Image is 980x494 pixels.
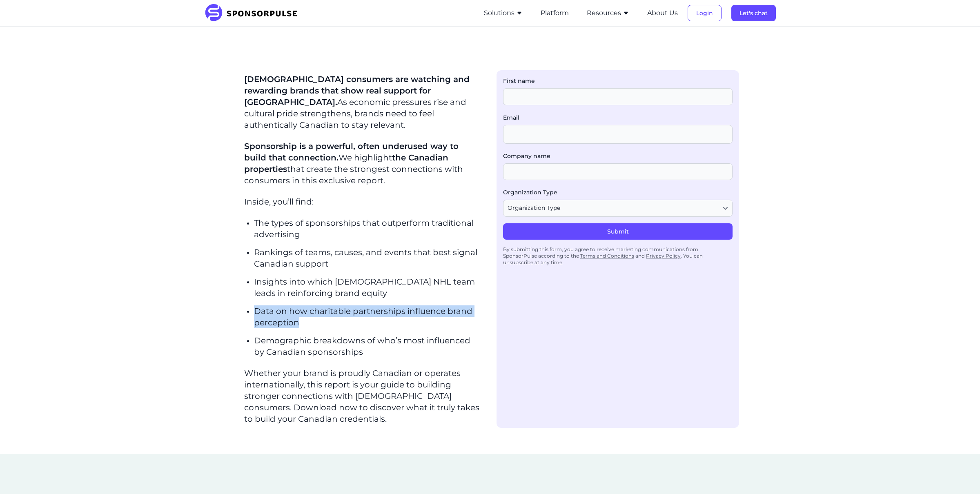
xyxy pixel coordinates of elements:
[503,188,733,196] label: Organization Type
[244,140,480,186] p: We highlight that create the strongest connections with consumers in this exclusive report.
[503,152,733,160] label: Company name
[503,243,733,269] div: By submitting this form, you agree to receive marketing communications from SponsorPulse accordin...
[688,9,722,17] a: Login
[580,253,634,259] a: Terms and Conditions
[244,367,480,425] p: Whether your brand is proudly Canadian or operates internationally, this report is your guide to ...
[503,113,733,122] label: Email
[244,196,480,207] p: Inside, you’ll find:
[254,217,480,240] p: The types of sponsorships that outperform traditional advertising
[244,141,459,162] span: Sponsorship is a powerful, often underused way to build that connection.
[254,305,480,328] p: Data on how charitable partnerships influence brand perception
[646,253,681,259] a: Privacy Policy
[587,8,629,18] button: Resources
[244,73,480,131] p: As economic pressures rise and cultural pride strengthens, brands need to feel authentically Cana...
[254,247,480,269] p: Rankings of teams, causes, and events that best signal Canadian support
[254,276,480,299] p: Insights into which [DEMOGRAPHIC_DATA] NHL team leads in reinforcing brand equity
[541,9,569,17] a: Platform
[731,5,776,21] button: Let's chat
[204,4,303,22] img: SponsorPulse
[647,9,678,17] a: About Us
[254,335,480,358] p: Demographic breakdowns of who’s most influenced by Canadian sponsorships
[484,8,523,18] button: Solutions
[503,223,733,240] button: Submit
[939,455,980,494] iframe: Chat Widget
[244,74,470,107] span: [DEMOGRAPHIC_DATA] consumers are watching and rewarding brands that show real support for [GEOGRA...
[731,9,776,17] a: Let's chat
[503,77,733,85] label: First name
[541,8,569,18] button: Platform
[688,5,722,21] button: Login
[647,8,678,18] button: About Us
